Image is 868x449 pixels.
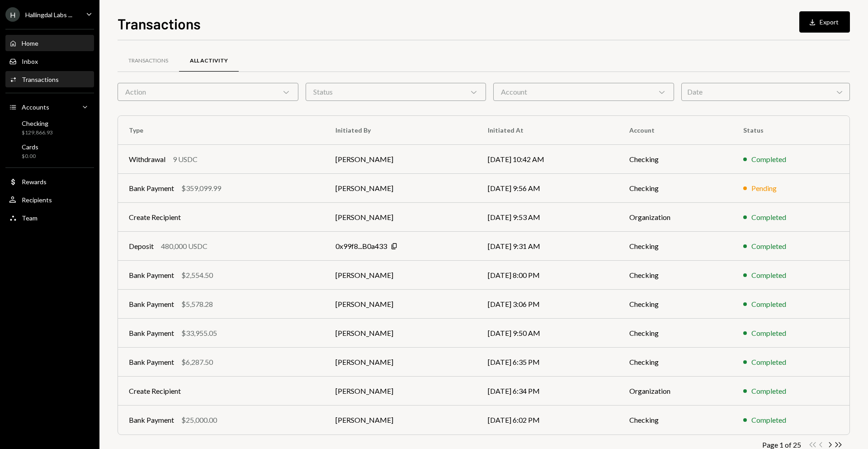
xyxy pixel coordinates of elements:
td: [PERSON_NAME] [325,377,477,406]
div: Home [22,39,38,47]
div: 0x99f8...B0a433 [335,241,387,252]
td: Checking [618,174,732,203]
div: Pending [751,183,777,194]
td: [DATE] 9:50 AM [477,319,618,348]
td: [PERSON_NAME] [325,290,477,319]
div: Bank Payment [129,357,174,368]
div: Bank Payment [129,328,174,339]
td: Organization [618,203,732,232]
td: [DATE] 9:31 AM [477,232,618,261]
td: Checking [618,319,732,348]
a: Checking$129,866.93 [5,117,94,139]
div: Date [681,83,850,101]
td: Checking [618,348,732,377]
div: Withdrawal [129,154,165,165]
td: Checking [618,406,732,435]
td: [PERSON_NAME] [325,145,477,174]
div: Team [22,214,38,222]
div: Cards [22,143,38,151]
div: $25,000.00 [181,415,217,425]
div: Completed [751,270,786,281]
th: Initiated By [325,116,477,145]
a: Recipients [5,191,94,208]
td: Checking [618,145,732,174]
th: Type [118,116,325,145]
div: Bank Payment [129,299,174,310]
div: Rewards [22,178,47,186]
div: $129,866.93 [22,129,53,137]
div: Status [306,83,486,101]
button: Export [799,11,850,33]
td: [DATE] 6:35 PM [477,348,618,377]
td: [DATE] 9:56 AM [477,174,618,203]
div: Completed [751,328,786,339]
div: Completed [751,212,786,223]
td: Create Recipient [118,203,325,232]
div: Bank Payment [129,183,174,194]
div: H [5,7,20,22]
th: Status [732,116,849,145]
div: Inbox [22,57,38,65]
td: [DATE] 3:06 PM [477,290,618,319]
a: Transactions [118,49,179,72]
td: Checking [618,232,732,261]
td: Organization [618,377,732,406]
div: Completed [751,357,786,368]
div: Action [118,83,298,101]
div: Completed [751,415,786,425]
div: $33,955.05 [181,328,217,339]
td: [PERSON_NAME] [325,348,477,377]
div: $0.00 [22,153,38,160]
div: Page 1 of 25 [762,440,801,449]
div: Completed [751,299,786,310]
div: Bank Payment [129,270,174,281]
div: $2,554.50 [181,270,213,281]
td: [PERSON_NAME] [325,203,477,232]
div: $6,287.50 [181,357,213,368]
div: 480,000 USDC [161,241,208,252]
a: Cards$0.00 [5,140,94,162]
div: Completed [751,241,786,252]
a: Home [5,35,94,51]
a: Transactions [5,71,94,87]
a: Team [5,210,94,226]
td: [PERSON_NAME] [325,319,477,348]
a: Inbox [5,53,94,69]
td: Create Recipient [118,377,325,406]
td: [DATE] 6:02 PM [477,406,618,435]
div: Hallingdal Labs ... [25,11,72,19]
div: 9 USDC [173,154,198,165]
div: $5,578.28 [181,299,213,310]
th: Account [618,116,732,145]
div: Checking [22,119,53,127]
div: $359,099.99 [181,183,221,194]
div: Recipients [22,196,52,204]
td: [DATE] 9:53 AM [477,203,618,232]
div: Account [493,83,674,101]
td: [PERSON_NAME] [325,261,477,290]
div: Transactions [128,57,168,65]
td: Checking [618,261,732,290]
th: Initiated At [477,116,618,145]
td: [PERSON_NAME] [325,406,477,435]
a: Accounts [5,99,94,115]
td: [PERSON_NAME] [325,174,477,203]
div: Bank Payment [129,415,174,425]
td: Checking [618,290,732,319]
div: Completed [751,386,786,396]
a: Rewards [5,173,94,190]
div: Deposit [129,241,154,252]
div: Accounts [22,103,49,111]
div: All Activity [190,57,228,65]
td: [DATE] 8:00 PM [477,261,618,290]
h1: Transactions [118,14,201,33]
td: [DATE] 6:34 PM [477,377,618,406]
div: Completed [751,154,786,165]
div: Transactions [22,76,59,83]
a: All Activity [179,49,239,72]
td: [DATE] 10:42 AM [477,145,618,174]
